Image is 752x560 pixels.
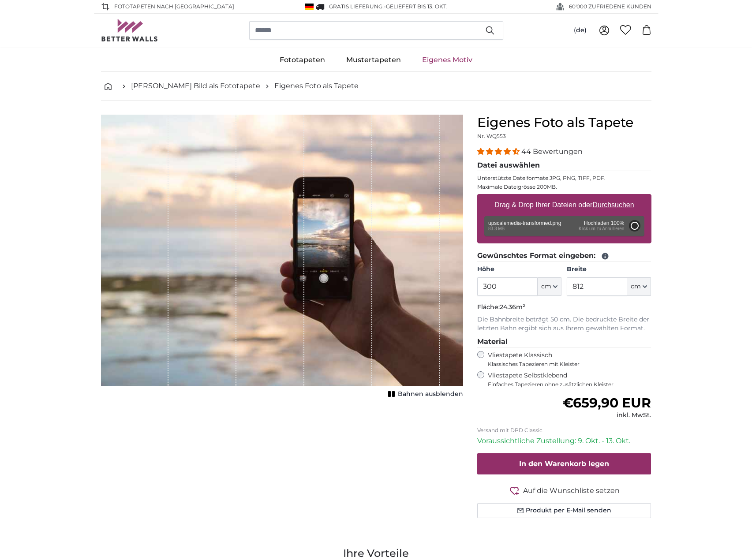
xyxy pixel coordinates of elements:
[567,265,651,274] label: Breite
[631,282,641,291] span: cm
[305,4,314,10] img: Deutschland
[477,250,651,261] legend: Gewünschtes Format eingeben:
[477,160,651,171] legend: Datei auswählen
[488,351,644,368] label: Vliestapete Klassisch
[563,395,651,411] span: €659,90 EUR
[521,147,583,156] span: 44 Bewertungen
[398,390,463,399] span: Bahnen ausblenden
[101,115,463,400] div: 1 of 1
[477,175,651,182] p: Unterstützte Dateiformate JPG, PNG, TIFF, PDF.
[412,49,483,71] a: Eigenes Motiv
[477,183,651,190] p: Maximale Dateigrösse 200MB.
[541,282,551,291] span: cm
[477,147,521,156] span: 4.34 stars
[500,303,525,311] span: 24.36m²
[488,361,644,368] span: Klassisches Tapezieren mit Kleister
[477,315,651,333] p: Die Bahnbreite beträgt 50 cm. Die bedruckte Breite der letzten Bahn ergibt sich aus Ihrem gewählt...
[101,72,651,101] nav: breadcrumbs
[519,459,609,468] span: In den Warenkorb legen
[477,115,651,131] h1: Eigenes Foto als Tapete
[477,436,651,446] p: Voraussichtliche Zustellung: 9. Okt. - 13. Okt.
[477,503,651,518] button: Produkt per E-Mail senden
[563,411,651,420] div: inkl. MwSt.
[131,81,260,91] a: [PERSON_NAME] Bild als Fototapete
[567,22,594,38] button: (de)
[384,3,448,10] span: -
[477,265,561,274] label: Höhe
[477,453,651,474] button: In den Warenkorb legen
[491,196,638,214] label: Drag & Drop Ihrer Dateien oder
[336,49,412,71] a: Mustertapeten
[477,303,651,312] p: Fläche:
[329,3,384,10] span: GRATIS Lieferung!
[269,49,336,71] a: Fototapeten
[488,381,651,388] span: Einfaches Tapezieren ohne zusätzlichen Kleister
[477,485,651,496] button: Auf die Wunschliste setzen
[386,3,448,10] span: Geliefert bis 13. Okt.
[523,485,620,496] span: Auf die Wunschliste setzen
[569,3,651,11] span: 60'000 ZUFRIEDENE KUNDEN
[274,81,359,91] a: Eigenes Foto als Tapete
[488,371,651,388] label: Vliestapete Selbstklebend
[627,277,651,296] button: cm
[592,201,634,209] u: Durchsuchen
[477,336,651,347] legend: Material
[477,427,651,434] p: Versand mit DPD Classic
[538,277,561,296] button: cm
[477,133,506,139] span: Nr. WQ553
[101,19,158,41] img: Betterwalls
[114,3,234,11] span: Fototapeten nach [GEOGRAPHIC_DATA]
[385,388,463,400] button: Bahnen ausblenden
